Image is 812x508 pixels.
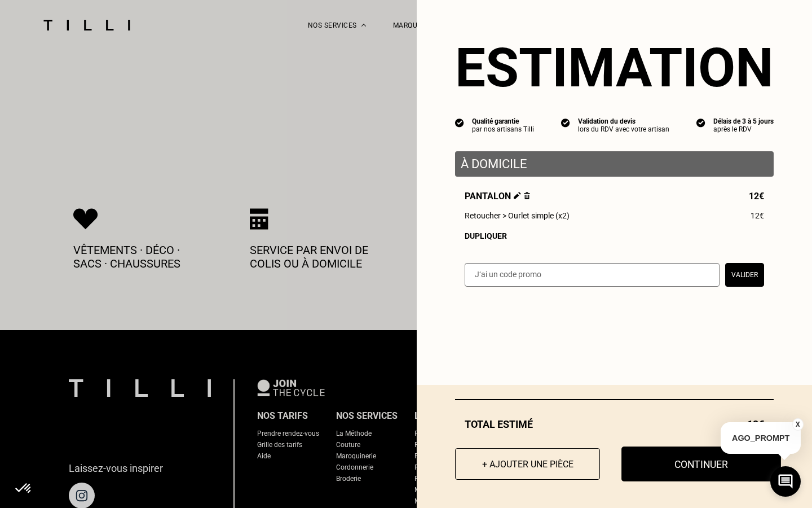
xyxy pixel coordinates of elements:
[461,157,768,171] p: À domicile
[713,117,774,125] div: Délais de 3 à 5 jours
[455,448,600,480] button: + Ajouter une pièce
[696,117,705,128] img: icon list info
[751,211,764,220] span: 12€
[713,125,774,133] div: après le RDV
[455,418,774,430] div: Total estimé
[514,192,521,199] img: Éditer
[465,191,530,202] span: Pantalon
[792,418,804,431] button: X
[721,422,801,454] p: AGO_PROMPT
[725,263,764,287] button: Valider
[455,36,774,99] section: Estimation
[465,231,764,240] div: Dupliquer
[465,263,720,287] input: J‘ai un code promo
[621,446,781,481] button: Continuer
[472,125,534,133] div: par nos artisans Tilli
[472,117,534,125] div: Qualité garantie
[578,117,669,125] div: Validation du devis
[524,192,530,199] img: Supprimer
[578,125,669,133] div: lors du RDV avec votre artisan
[749,191,764,202] span: 12€
[561,117,570,128] img: icon list info
[455,117,464,128] img: icon list info
[465,211,570,220] span: Retoucher > Ourlet simple (x2)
